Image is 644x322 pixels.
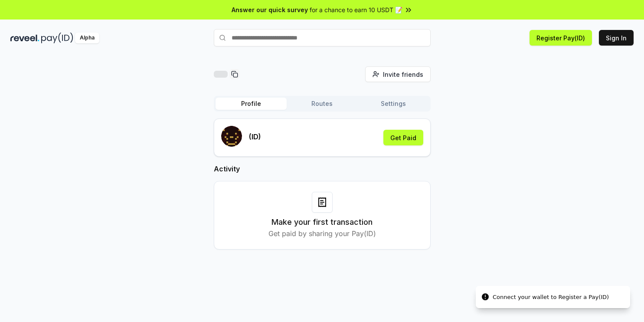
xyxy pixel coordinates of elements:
[10,33,39,43] img: reveel_dark
[383,130,423,145] button: Get Paid
[75,33,99,43] div: Alpha
[530,30,592,46] button: Register Pay(ID)
[358,98,429,110] button: Settings
[271,216,373,228] h3: Make your first transaction
[599,30,634,46] button: Sign In
[310,5,402,14] span: for a chance to earn 10 USDT 📝
[249,131,261,142] p: (ID)
[287,98,358,110] button: Routes
[383,70,423,79] span: Invite friends
[41,33,73,43] img: pay_id
[232,5,308,14] span: Answer our quick survey
[365,66,431,82] button: Invite friends
[216,98,287,110] button: Profile
[268,228,376,239] p: Get paid by sharing your Pay(ID)
[214,164,431,174] h2: Activity
[493,293,609,302] div: Connect your wallet to Register a Pay(ID)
